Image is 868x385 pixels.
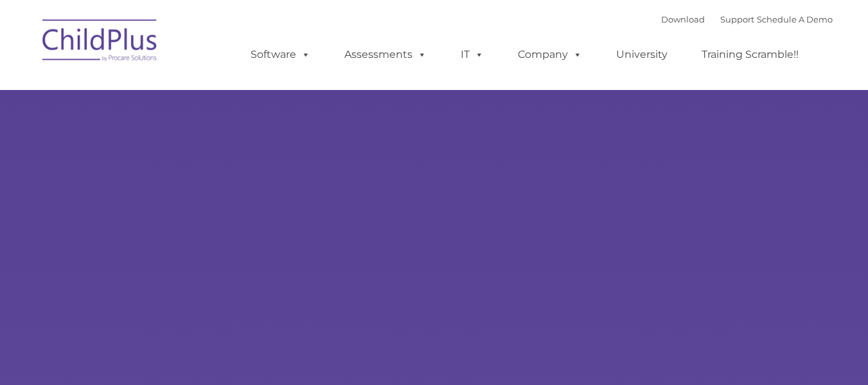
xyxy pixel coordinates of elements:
[238,42,323,67] a: Software
[332,42,439,67] a: Assessments
[603,42,680,67] a: University
[661,14,833,24] font: |
[448,42,497,67] a: IT
[505,42,595,67] a: Company
[757,14,833,24] a: Schedule A Demo
[689,42,811,67] a: Training Scramble!!
[720,14,754,24] a: Support
[661,14,705,24] a: Download
[36,10,164,75] img: ChildPlus by Procare Solutions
